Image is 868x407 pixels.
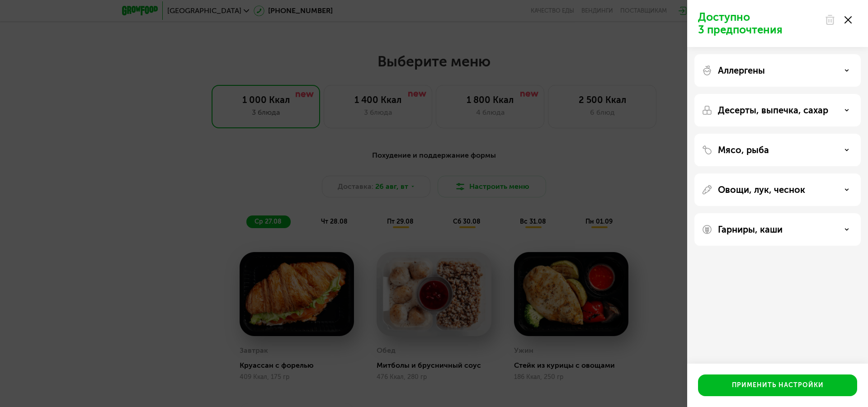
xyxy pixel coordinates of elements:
[718,224,783,235] p: Гарниры, каши
[732,381,824,390] div: Применить настройки
[718,105,828,116] p: Десерты, выпечка, сахар
[698,374,857,396] button: Применить настройки
[718,145,769,155] p: Мясо, рыба
[718,65,765,76] p: Аллергены
[698,11,819,36] p: Доступно 3 предпочтения
[718,184,805,195] p: Овощи, лук, чеснок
